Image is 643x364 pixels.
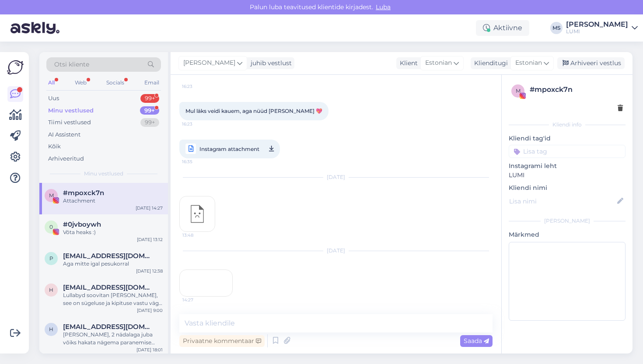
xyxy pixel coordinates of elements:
[516,87,521,94] span: m
[509,145,626,158] input: Lisa tag
[63,228,163,236] div: Võta heaks :)
[509,134,626,143] p: Kliendi tag'id
[49,224,53,230] span: 0
[566,21,628,28] div: [PERSON_NAME]
[140,106,159,115] div: 99+
[63,283,154,291] span: helena.name84@gmail.com
[137,307,163,314] div: [DATE] 9:00
[179,335,265,347] div: Privaatne kommentaar
[509,196,615,206] input: Lisa nimi
[179,173,493,181] div: [DATE]
[425,58,452,68] span: Estonian
[63,331,163,346] div: [PERSON_NAME], 2 nädalaga juba võiks hakata nägema paranemise märke, aga võibolla peaksite ka see...
[566,21,638,35] a: [PERSON_NAME]LUMI
[182,232,215,238] span: 13:48
[63,220,101,228] span: #0jvboywh
[136,346,163,353] div: [DATE] 18:01
[137,236,163,243] div: [DATE] 13:12
[471,59,508,68] div: Klienditugi
[49,192,54,199] span: m
[530,84,623,95] div: # mpoxck7n
[49,255,53,262] span: p
[185,108,322,114] span: Mul läks veidi kauem, aga nüüd [PERSON_NAME] 💖
[49,287,53,293] span: h
[143,77,161,88] div: Email
[509,183,626,192] p: Kliendi nimi
[247,59,292,68] div: juhib vestlust
[48,106,94,115] div: Minu vestlused
[509,161,626,171] p: Instagrami leht
[179,140,280,158] a: Instagram attachment16:35
[373,3,393,11] span: Luba
[182,297,215,303] span: 14:27
[46,77,56,88] div: All
[182,156,215,167] span: 16:35
[48,130,80,139] div: AI Assistent
[140,94,159,103] div: 99+
[140,118,159,127] div: 99+
[136,205,163,211] div: [DATE] 14:27
[509,121,626,129] div: Kliendi info
[48,142,61,151] div: Kõik
[84,170,123,178] span: Minu vestlused
[509,217,626,225] div: [PERSON_NAME]
[182,121,215,127] span: 16:23
[136,268,163,274] div: [DATE] 12:38
[63,260,163,268] div: Aga mitte igal pesukorral
[464,337,489,345] span: Saada
[179,247,493,255] div: [DATE]
[182,83,215,90] span: 16:23
[105,77,126,88] div: Socials
[73,77,88,88] div: Web
[566,28,628,35] div: LUMI
[183,58,235,68] span: [PERSON_NAME]
[7,59,24,76] img: Askly Logo
[48,118,91,127] div: Tiimi vestlused
[63,323,154,331] span: helena.name84@gmail.com
[63,197,163,205] div: Attachment
[515,58,542,68] span: Estonian
[509,230,626,239] p: Märkmed
[49,326,53,332] span: h
[48,94,59,103] div: Uus
[557,57,625,69] div: Arhiveeri vestlus
[509,171,626,180] p: LUMI
[63,291,163,307] div: Lullabyd soovitan [PERSON_NAME], see on sügeluse ja kipituse vastu väga tõhus
[476,20,529,36] div: Aktiivne
[180,196,215,231] img: attachment
[63,252,154,260] span: pisartzik@gmail.com
[550,22,563,34] div: MS
[63,189,104,197] span: #mpoxck7n
[48,154,84,163] div: Arhiveeritud
[54,60,89,69] span: Otsi kliente
[396,59,418,68] div: Klient
[199,143,259,154] span: Instagram attachment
